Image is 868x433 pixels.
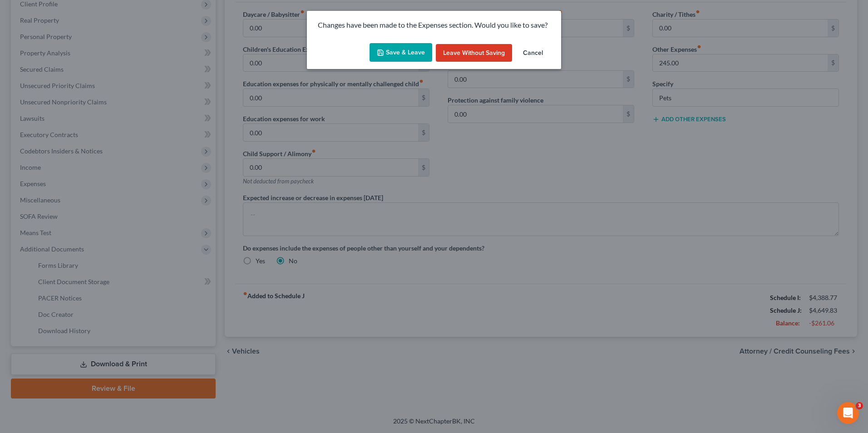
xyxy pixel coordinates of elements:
[436,44,512,62] button: Leave without Saving
[370,43,432,62] button: Save & Leave
[516,44,550,62] button: Cancel
[318,20,550,30] p: Changes have been made to the Expenses section. Would you like to save?
[856,402,863,409] span: 3
[837,402,859,424] iframe: Intercom live chat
